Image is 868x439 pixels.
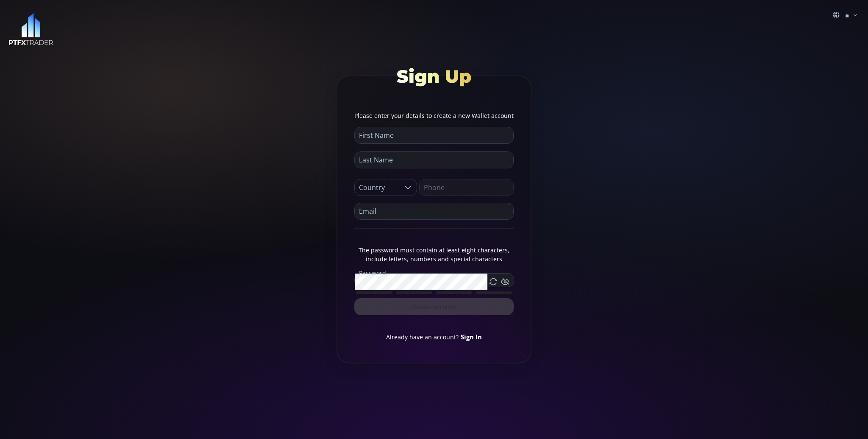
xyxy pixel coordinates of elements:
[354,332,514,341] div: Already have an account?
[354,246,514,263] div: The password must contain at least eight characters, include letters, numbers and special characters
[354,111,514,120] div: Please enter your details to create a new Wallet account
[8,13,53,46] img: LOGO
[397,65,471,87] span: Sign Up
[461,333,482,341] a: Sign In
